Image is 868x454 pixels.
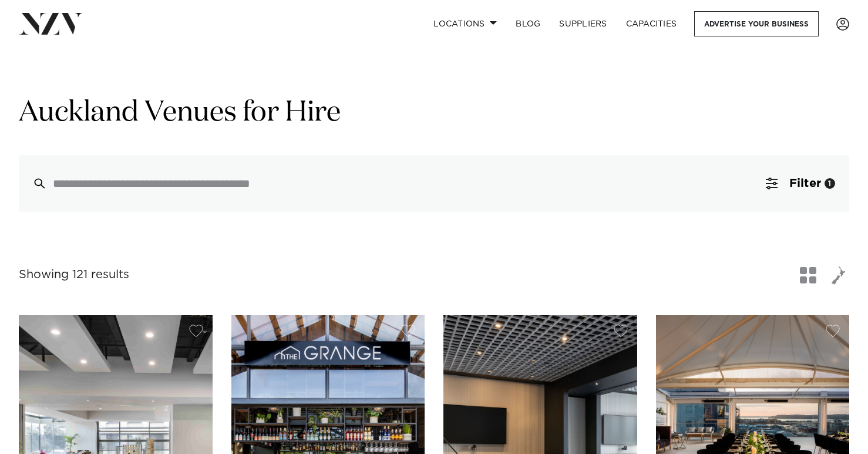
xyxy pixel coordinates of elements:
[19,266,129,284] div: Showing 121 results
[19,95,849,132] h1: Auckland Venues for Hire
[424,11,506,36] a: Locations
[752,155,849,212] button: Filter1
[789,178,821,189] span: Filter
[550,11,616,36] a: SUPPLIERS
[825,178,835,189] div: 1
[506,11,550,36] a: BLOG
[617,11,687,36] a: Capacities
[694,11,819,36] a: Advertise your business
[19,13,83,34] img: nzv-logo.png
